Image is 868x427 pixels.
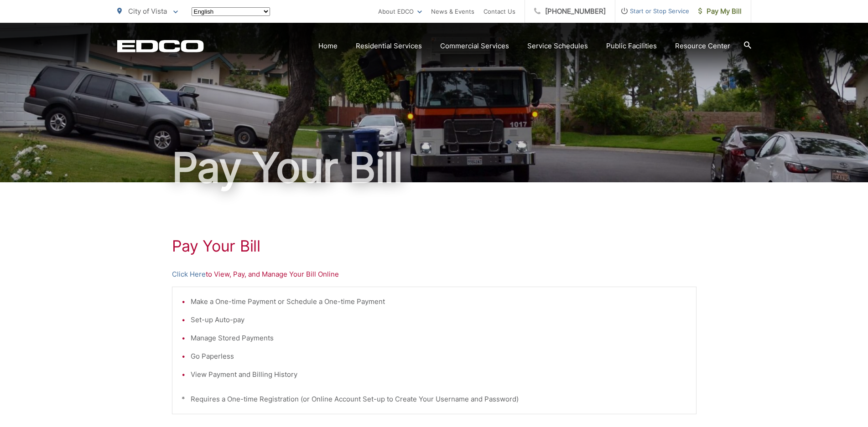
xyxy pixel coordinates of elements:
[191,369,687,380] li: View Payment and Billing History
[182,394,687,405] p: * Requires a One-time Registration (or Online Account Set-up to Create Your Username and Password)
[675,41,730,51] a: Resource Center
[117,40,204,52] a: EDCD logo. Return to the homepage.
[128,7,167,15] span: City of Vista
[318,41,338,51] a: Home
[172,269,206,280] a: Click Here
[527,41,588,51] a: Service Schedules
[172,269,696,280] p: to View, Pay, and Manage Your Bill Online
[698,6,742,17] span: Pay My Bill
[483,6,515,17] a: Contact Us
[191,351,687,362] li: Go Paperless
[117,145,751,190] h1: Pay Your Bill
[191,296,687,307] li: Make a One-time Payment or Schedule a One-time Payment
[356,41,422,51] a: Residential Services
[378,6,422,17] a: About EDCO
[191,314,687,325] li: Set-up Auto-pay
[431,6,474,17] a: News & Events
[172,237,696,255] h1: Pay Your Bill
[440,41,509,51] a: Commercial Services
[191,333,687,344] li: Manage Stored Payments
[606,41,657,51] a: Public Facilities
[192,7,270,16] select: Select a language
